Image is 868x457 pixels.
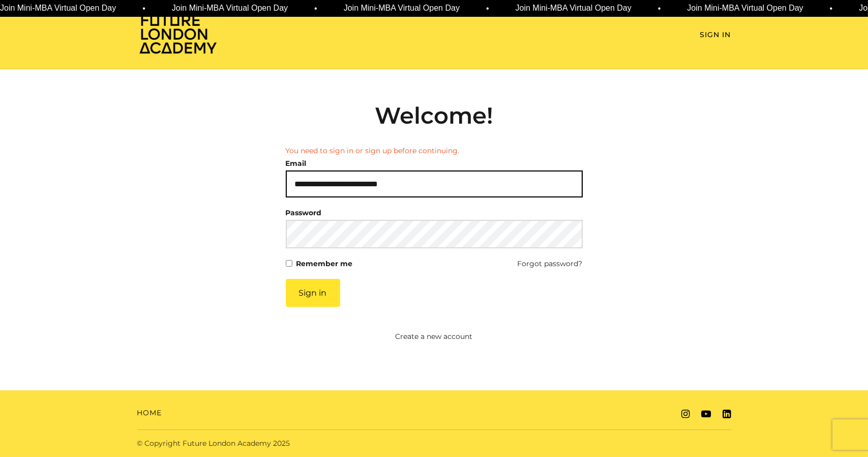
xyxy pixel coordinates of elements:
[286,146,583,156] li: You need to sign in or sign up before continuing.
[137,408,162,418] a: Home
[286,206,322,220] label: Password
[518,256,583,271] a: Forgot password?
[142,3,145,15] span: •
[129,438,434,449] div: © Copyright Future London Academy 2025
[486,3,489,15] span: •
[314,3,317,15] span: •
[296,256,353,271] label: Remember me
[137,13,219,54] img: Home Page
[286,102,583,129] h2: Welcome!
[286,156,307,170] label: Email
[286,279,340,307] button: Sign in
[829,3,832,15] span: •
[236,331,632,342] a: Create a new account
[657,3,661,15] span: •
[700,30,731,40] a: Sign In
